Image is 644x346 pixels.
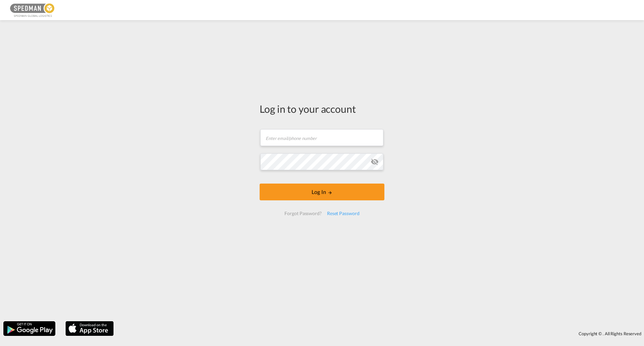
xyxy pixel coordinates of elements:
[324,207,362,219] div: Reset Password
[117,328,644,339] div: Copyright © . All Rights Reserved
[260,184,384,200] button: LOGIN
[10,3,55,18] img: c12ca350ff1b11efb6b291369744d907.png
[282,207,324,219] div: Forgot Password?
[371,158,379,166] md-icon: icon-eye-off
[3,320,56,337] img: google.png
[260,129,383,146] input: Enter email/phone number
[260,102,384,116] div: Log in to your account
[65,320,114,337] img: apple.png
